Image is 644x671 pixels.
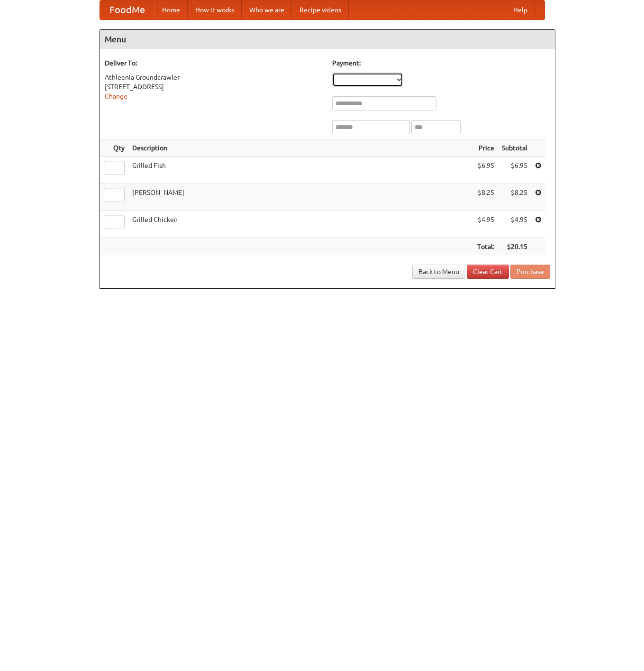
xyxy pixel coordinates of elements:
a: Home [154,0,188,19]
a: Help [506,0,535,19]
td: $6.95 [473,157,498,184]
td: $6.95 [498,157,531,184]
h5: Payment: [332,58,550,68]
td: $8.25 [498,184,531,211]
th: $20.15 [498,238,531,256]
th: Qty [100,139,128,157]
td: $8.25 [473,184,498,211]
a: Change [105,92,127,100]
div: Athleenia Groundcrawler [105,73,323,82]
a: Clear Cart [467,265,509,279]
a: Who we are [242,0,292,19]
th: Price [473,139,498,157]
div: [STREET_ADDRESS] [105,82,323,92]
td: $4.95 [473,211,498,238]
h4: Menu [100,30,555,49]
button: Purchase [510,265,550,279]
a: FoodMe [100,0,154,19]
td: Grilled Fish [128,157,473,184]
h5: Deliver To: [105,58,323,68]
a: How it works [188,0,242,19]
a: Back to Menu [412,265,465,279]
a: Recipe videos [292,0,349,19]
th: Description [128,139,473,157]
td: [PERSON_NAME] [128,184,473,211]
th: Subtotal [498,139,531,157]
td: $4.95 [498,211,531,238]
td: Grilled Chicken [128,211,473,238]
th: Total: [473,238,498,256]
